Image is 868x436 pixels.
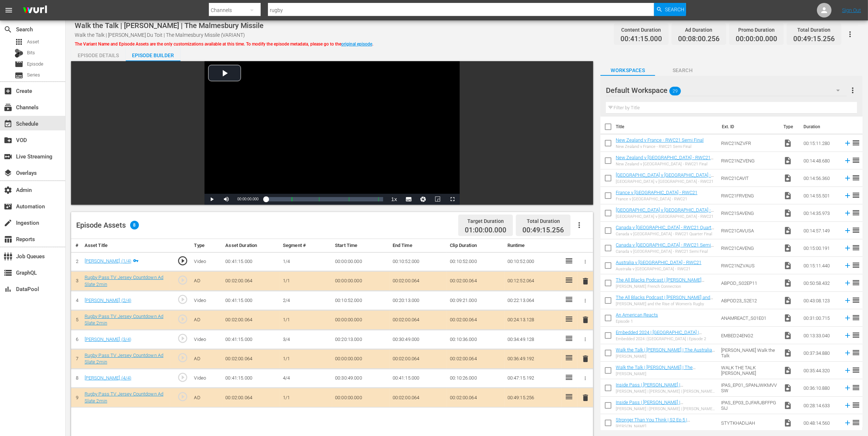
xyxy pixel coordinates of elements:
td: 4 [71,291,82,310]
th: Title [616,117,717,137]
button: delete [581,354,590,364]
td: 00:09:21.000 [447,291,505,310]
td: 00:12:52.064 [505,271,562,291]
span: Workspaces [600,66,655,75]
td: Video [191,252,222,271]
td: 00:30:49.000 [332,369,390,388]
span: delete [581,315,590,324]
span: 8 [130,221,139,229]
td: 00:15:11.440 [801,257,841,274]
a: Rugby Pass TV Jersey Countdown Ad Slate 2min [85,314,164,326]
a: Rugby Pass TV Jersey Countdown Ad Slate 2min [85,353,164,365]
span: Automation [4,202,12,211]
div: Total Duration [522,216,564,226]
div: Bits [15,49,23,58]
button: delete [581,392,590,403]
span: 29 [670,83,681,99]
td: IPAS_EP03_DJFARJBFFPGSIJ [718,397,781,414]
span: delete [581,393,590,402]
svg: Add to Episode [844,296,852,305]
td: 9 [71,388,82,408]
div: [PERSON_NAME] and the Rise of Women’s Rugby [616,302,715,306]
td: 00:02:00.064 [222,349,280,369]
span: 01:00:00.000 [465,226,506,235]
td: 1/1 [280,310,332,330]
td: 00:49:15.256 [505,388,562,408]
span: play_circle_outline [177,275,188,286]
button: Fullscreen [445,194,460,205]
svg: Add to Episode [844,157,852,165]
td: 1/1 [280,271,332,291]
span: reorder [852,348,860,357]
th: Segment # [280,239,332,252]
span: Live Streaming [4,152,12,161]
span: DataPool [4,285,12,294]
td: 1/4 [280,252,332,271]
span: Series [27,71,40,79]
a: The All Blacks Podcast | [PERSON_NAME] and the Rise of Women’s Rugby [616,295,713,306]
span: reorder [852,296,860,305]
td: RWC21CAVENG [718,239,781,257]
td: 00:43:08.123 [801,292,841,309]
span: The Variant Name and Episode Assets are the only customizations available at this time. To modify... [75,42,373,47]
span: reorder [852,418,860,427]
span: 00:00:00.000 [237,197,258,201]
a: Rugby Pass TV Jersey Countdown Ad Slate 2min [85,275,164,287]
td: 5 [71,310,82,330]
th: Asset Duration [222,239,280,252]
td: 00:02:00.064 [222,310,280,330]
svg: Add to Episode [844,401,852,409]
a: Inside Pass | [PERSON_NAME] | [PERSON_NAME] | [PERSON_NAME] | [PERSON_NAME] | [PERSON_NAME] | [PE... [616,400,691,421]
td: ABPOD_S02EP11 [718,274,781,292]
span: Video [783,191,792,200]
td: 00:20:13.000 [332,330,390,349]
button: Play [205,194,219,205]
span: play_circle_outline [177,333,188,344]
td: 00:02:00.064 [390,349,447,369]
span: 00:08:00.256 [678,35,720,43]
div: [PERSON_NAME] [616,424,715,429]
span: Video [783,401,792,410]
span: Video [783,226,792,235]
td: Video [191,291,222,310]
td: 00:02:00.064 [447,310,505,330]
td: 00:14:56.360 [801,169,841,187]
span: Video [783,331,792,340]
span: reorder [852,208,860,217]
span: reorder [852,331,860,339]
td: 00:02:00.064 [447,388,505,408]
td: 00:36:10.880 [801,379,841,397]
td: RWC21NZVFR [718,134,781,152]
div: [PERSON_NAME] French Connection [616,284,715,289]
span: reorder [852,401,860,409]
svg: Add to Episode [844,244,852,252]
span: Create [4,87,12,95]
div: Content Duration [620,25,662,35]
div: [GEOGRAPHIC_DATA] v [GEOGRAPHIC_DATA] - RWC21 [616,179,715,184]
td: 00:41:15.000 [222,252,280,271]
td: 00:10:52.000 [505,252,562,271]
td: 00:35:44.320 [801,362,841,379]
td: 00:10:52.000 [390,252,447,271]
td: 00:41:15.000 [390,369,447,388]
td: ANAMREACT_S01E01 [718,309,781,327]
td: 00:20:13.000 [390,291,447,310]
span: Video [783,139,792,148]
svg: Add to Episode [844,209,852,217]
th: Start Time [332,239,390,252]
td: 00:15:11.280 [801,134,841,152]
div: Australia v [GEOGRAPHIC_DATA] - RWC21 [616,267,701,271]
span: Walk the Talk | [PERSON_NAME] Du Toit | The Malmesbury Missile (VARIANT) [75,32,245,38]
div: Total Duration [793,25,835,35]
a: Rugby Pass TV Jersey Countdown Ad Slate 2min [85,391,164,404]
td: AD [191,388,222,408]
div: Ad Duration [678,25,720,35]
svg: Add to Episode [844,262,852,270]
td: RWC21NZVENG [718,152,781,169]
th: End Time [390,239,447,252]
span: reorder [852,156,860,165]
div: Progress Bar [266,197,383,201]
td: 00:22:13.064 [505,291,562,310]
div: Video Player [205,61,460,205]
td: 00:02:00.064 [447,349,505,369]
